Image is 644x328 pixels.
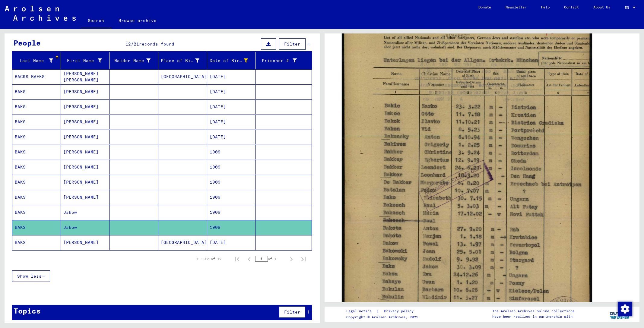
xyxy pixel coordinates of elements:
[12,270,50,282] button: Show less
[492,308,575,314] p: The Arolsen Archives online collections
[12,220,61,235] mat-cell: BAKS
[139,41,174,47] span: records found
[61,84,109,99] mat-cell: [PERSON_NAME]
[134,41,139,47] span: 21
[12,205,61,220] mat-cell: BAKS
[207,190,256,205] mat-cell: 1909
[210,58,248,64] div: Date of Birth
[492,314,575,319] p: have been realized in partnership with
[61,115,109,129] mat-cell: [PERSON_NAME]
[111,13,164,28] a: Browse archive
[61,235,109,250] mat-cell: [PERSON_NAME]
[161,58,199,64] div: Place of Birth
[125,41,131,47] span: 12
[12,175,61,190] mat-cell: BAKS
[14,305,41,316] div: Topics
[258,58,297,64] div: Prisoner #
[346,308,376,314] a: Legal notice
[110,52,158,69] mat-header-cell: Maiden Name
[61,52,109,69] mat-header-cell: First Name
[161,56,207,65] div: Place of Birth
[15,58,53,64] div: Last Name
[231,253,243,265] button: First page
[346,308,421,314] div: |
[15,56,61,65] div: Last Name
[12,99,61,114] mat-cell: BAKS
[346,314,421,320] p: Copyright © Arolsen Archives, 2021
[14,37,41,48] div: People
[297,253,309,265] button: Last page
[63,58,102,64] div: First Name
[61,145,109,159] mat-cell: [PERSON_NAME]
[207,145,256,159] mat-cell: 1909
[255,256,285,262] div: of 1
[12,130,61,144] mat-cell: BAKS
[158,69,207,84] mat-cell: [GEOGRAPHIC_DATA]
[279,306,306,318] button: Filter
[207,84,256,99] mat-cell: [DATE]
[284,41,300,47] span: Filter
[12,52,61,69] mat-header-cell: Last Name
[207,115,256,129] mat-cell: [DATE]
[284,309,300,315] span: Filter
[379,308,421,314] a: Privacy policy
[81,13,111,29] a: Search
[158,235,207,250] mat-cell: [GEOGRAPHIC_DATA]
[12,160,61,175] mat-cell: BAKS
[112,58,151,64] div: Maiden Name
[256,52,311,69] mat-header-cell: Prisoner #
[61,220,109,235] mat-cell: Jakow
[5,6,76,21] img: Arolsen_neg.svg
[61,190,109,205] mat-cell: [PERSON_NAME]
[12,235,61,250] mat-cell: BAKS
[210,56,255,65] div: Date of Birth
[158,52,207,69] mat-header-cell: Place of Birth
[12,190,61,205] mat-cell: BAKS
[609,306,631,321] img: yv_logo.png
[61,69,109,84] mat-cell: [PERSON_NAME] [PERSON_NAME]
[12,145,61,159] mat-cell: BAKS
[61,99,109,114] mat-cell: [PERSON_NAME]
[63,56,109,65] div: First Name
[625,5,631,10] span: EN
[207,52,256,69] mat-header-cell: Date of Birth
[207,160,256,175] mat-cell: 1909
[207,130,256,144] mat-cell: [DATE]
[12,69,61,84] mat-cell: BACKS BAEKS
[207,235,256,250] mat-cell: [DATE]
[61,175,109,190] mat-cell: [PERSON_NAME]
[12,115,61,129] mat-cell: BAKS
[131,41,134,47] span: /
[12,84,61,99] mat-cell: BAKS
[207,69,256,84] mat-cell: [DATE]
[207,99,256,114] mat-cell: [DATE]
[17,273,42,279] span: Show less
[243,253,255,265] button: Previous page
[61,130,109,144] mat-cell: [PERSON_NAME]
[207,205,256,220] mat-cell: 1909
[196,256,221,262] div: 1 – 12 of 12
[618,302,632,316] img: Change consent
[285,253,297,265] button: Next page
[207,220,256,235] mat-cell: 1909
[61,205,109,220] mat-cell: Jakow
[207,175,256,190] mat-cell: 1909
[279,38,306,50] button: Filter
[61,160,109,175] mat-cell: [PERSON_NAME]
[112,56,158,65] div: Maiden Name
[258,56,304,65] div: Prisoner #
